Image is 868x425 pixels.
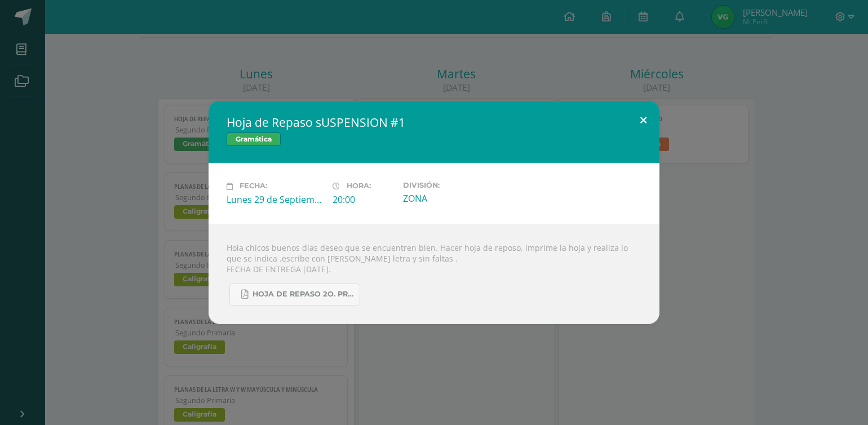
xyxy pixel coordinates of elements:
div: Hola chicos buenos días deseo que se encuentren bien. Hacer hoja de reposo, imprime la hoja y rea... [209,224,659,324]
h2: Hoja de Repaso sUSPENSION #1 [227,114,641,130]
div: 20:00 [333,193,394,206]
button: Close (Esc) [627,101,659,139]
label: División: [403,181,500,189]
span: HOJA DE REPASO 2O. PRIMARIA.pdf [253,290,354,299]
span: Hora: [347,182,371,191]
div: ZONA [403,192,500,205]
span: Fecha: [240,182,267,191]
div: Lunes 29 de Septiembre [227,193,324,206]
a: HOJA DE REPASO 2O. PRIMARIA.pdf [229,284,360,306]
span: Gramática [227,132,281,146]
